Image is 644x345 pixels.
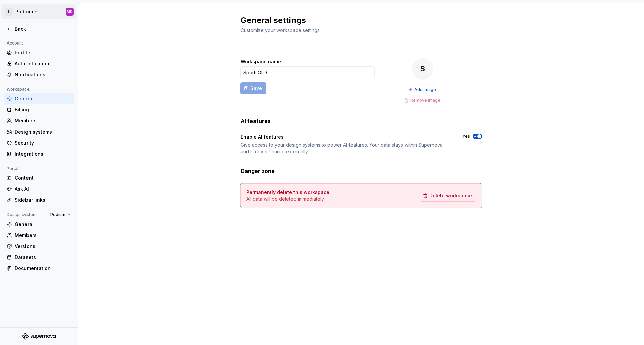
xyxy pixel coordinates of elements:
div: Versions [15,243,71,250]
button: Delete workspace [420,190,476,202]
a: General [4,93,74,104]
div: Ask AI [15,186,71,192]
div: S [412,58,433,80]
a: Documentation [4,263,74,274]
div: Design system [4,211,39,219]
a: Back [4,24,74,34]
div: General [15,95,71,102]
div: Give access to your design systems to power AI features. Your data stays within Supernova and is ... [240,142,450,155]
div: S [5,8,13,16]
div: Content [15,175,71,181]
div: MD [67,9,73,14]
div: Documentation [15,265,71,272]
span: Podium [50,212,65,218]
div: Members [15,117,71,124]
div: Workspace [4,85,32,93]
div: Profile [15,49,71,56]
a: Design systems [4,126,74,137]
div: Authentication [15,60,71,67]
h3: AI features [240,117,271,125]
a: Billing [4,104,74,115]
a: Members [4,230,74,241]
div: Sidebar links [15,197,71,203]
a: Sidebar links [4,195,74,205]
a: Authentication [4,58,74,69]
a: Content [4,173,74,183]
span: Add image [414,87,436,92]
a: Notifications [4,69,74,80]
div: Account [4,39,26,47]
a: Integrations [4,149,74,159]
h2: General settings [240,15,474,26]
span: Delete workspace [429,192,472,199]
h4: Permanently delete this workspace [246,189,329,196]
div: Back [15,26,71,32]
a: Members [4,115,74,126]
div: Billing [15,106,71,113]
label: Yes [462,134,470,139]
div: Datasets [15,254,71,261]
h3: Danger zone [240,167,275,175]
button: Add image [406,85,439,94]
button: SPodiumMD [1,4,76,19]
label: Workspace name [240,58,281,65]
div: Podium [15,8,33,15]
div: General [15,221,71,228]
span: Customize your workspace settings. [240,27,321,33]
a: Ask AI [4,184,74,194]
div: Notifications [15,71,71,78]
svg: Supernova Logo [22,333,56,340]
a: Datasets [4,252,74,263]
p: All data will be deleted immediately. [246,196,329,202]
div: Members [15,232,71,239]
div: Portal [4,165,21,173]
div: Security [15,140,71,146]
div: Enable AI features [240,134,284,140]
a: General [4,219,74,230]
a: Profile [4,47,74,58]
a: Versions [4,241,74,252]
div: Design systems [15,128,71,135]
div: Integrations [15,151,71,157]
a: Security [4,138,74,148]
